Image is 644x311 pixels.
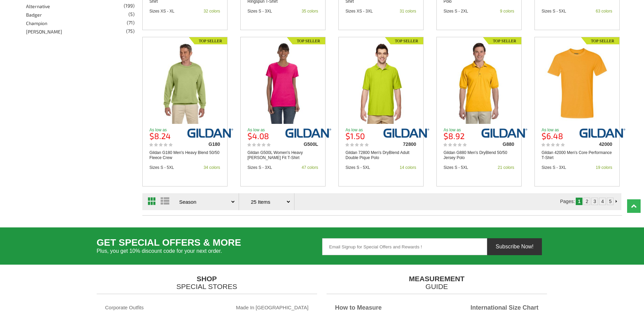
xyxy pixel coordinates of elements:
a: 2 [586,199,588,204]
a: Gildan 42000 Men's Core Performance T-Shirt [542,150,612,160]
span: (5) [128,12,135,17]
td: 1 [576,198,582,205]
a: MEASUREMENTGUIDE [327,275,547,290]
a: Gildan 42000 Men's Core Performance T-Shirt [535,42,619,124]
div: 32 colors [204,9,220,13]
div: Sizes XS - XL [149,9,174,13]
div: G500L [282,142,318,147]
div: 14 colors [400,165,416,170]
a: Gildan G180 Men's Heavy Blend 50/50 Fleece Crew [143,42,227,124]
div: Sizes S - 3XL [542,165,566,170]
img: Top Seller [581,37,619,44]
img: Gildan G180 Men's Heavy Blend 50/50 Fleece Crew [152,42,218,124]
a: Gildan 72800 Men's DryBlend Adult Double Pique Polo [339,42,423,124]
div: 19 colors [596,165,612,170]
p: As low as [149,128,186,132]
p: As low as [345,128,382,132]
div: 21 colors [498,165,514,170]
a: [PERSON_NAME](75) [26,29,62,35]
a: Corporate Outfits [105,305,144,310]
p: As low as [444,128,480,132]
a: Gildan G500L Women's Heavy Cotton Missy Fit T-Shirt [241,42,325,124]
div: 72800 [380,142,416,147]
a: Made In [GEOGRAPHIC_DATA] [236,305,309,310]
a: Alternative(199) [26,3,50,9]
img: Top Seller [385,37,423,44]
a: Top [627,199,641,213]
div: Sizes S - 5XL [444,165,468,170]
img: gildan/g500l [285,128,332,138]
p: As low as [542,128,578,132]
img: Next Page [616,200,617,203]
p: As low as [247,128,284,132]
span: GUIDE [327,283,547,290]
img: Gildan G500L Women's Heavy Cotton Missy Fit T-Shirt [251,42,316,124]
span: Plus, you get 10% discount code for your next order. [97,247,322,255]
div: Sizes S - 5XL [149,165,174,170]
div: Sizes S - 2XL [444,9,468,13]
input: Email Signup for Special Offers and Rewards ! [322,238,487,255]
a: Champion(71) [26,20,47,26]
a: Gildan 72800 Men's DryBlend Adult Double Pique Polo [345,150,416,160]
a: 3 [593,199,596,204]
span: (75) [126,29,135,34]
span: (71) [127,20,135,25]
div: Sizes S - 5XL [542,9,566,13]
span: SPECIAL STORES [97,283,317,290]
div: Sizes S - 3XL [247,9,272,13]
a: Gildan G500L Women's Heavy [PERSON_NAME] Fit T-Shirt [247,150,318,160]
img: gildan/42000 [579,128,626,138]
a: 4 [601,199,604,204]
div: 35 colors [302,9,318,13]
div: 42000 [576,142,612,147]
img: gildan/72800 [383,128,430,138]
img: Top Seller [189,37,227,44]
b: $8.92 [444,131,464,141]
img: Gildan 72800 Men's DryBlend Adult Double Pique Polo [349,42,414,124]
img: Top Seller [287,37,325,44]
h3: Get Special Offers & More [97,238,322,255]
span: (199) [124,3,135,8]
div: 31 colors [400,9,416,13]
div: 47 colors [302,165,318,170]
a: SHOPSPECIAL STORES [97,275,317,290]
b: $6.48 [542,131,563,141]
a: Gildan G180 Men's Heavy Blend 50/50 Fleece Crew [149,150,220,160]
img: gildan/g880 [481,128,528,138]
td: Pages: [560,198,575,205]
img: Top Seller [483,37,521,44]
img: Gildan G880 Men's DryBlend 50/50 Jersey Polo [447,42,512,124]
b: $8.24 [149,131,171,141]
b: $1.50 [345,131,365,141]
b: MEASUREMENT [409,275,465,283]
a: 5 [609,199,612,204]
div: Sizes S - 5XL [345,165,370,170]
div: 63 colors [596,9,612,13]
div: 9 colors [500,9,514,13]
div: 34 colors [204,165,220,170]
b: $4.08 [247,131,269,141]
a: Badger(5) [26,12,42,18]
div: Sizes XS - 3XL [345,9,373,13]
img: gildan/g180 [187,128,234,138]
img: Gildan 42000 Men's Core Performance T-Shirt [545,42,610,124]
div: G180 [184,142,220,147]
a: Gildan G880 Men's DryBlend 50/50 Jersey Polo [444,150,514,160]
a: Gildan G880 Men's DryBlend 50/50 Jersey Polo [437,42,521,124]
button: Subscribe Now! [487,238,542,255]
div: Sizes S - 3XL [247,165,272,170]
div: G880 [478,142,514,147]
b: SHOP [197,275,217,283]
